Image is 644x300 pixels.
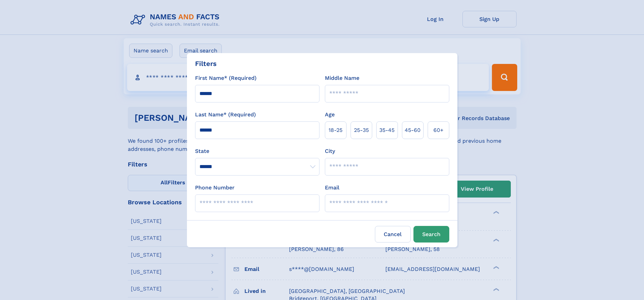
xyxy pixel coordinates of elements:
[375,226,411,243] label: Cancel
[329,126,342,134] span: 18‑25
[379,126,395,134] span: 35‑45
[195,147,319,155] label: State
[195,74,257,82] label: First Name* (Required)
[354,126,369,134] span: 25‑35
[325,184,339,192] label: Email
[325,147,335,155] label: City
[195,184,235,192] label: Phone Number
[325,74,359,82] label: Middle Name
[433,126,444,134] span: 60+
[413,226,449,243] button: Search
[195,59,217,69] div: Filters
[325,111,335,119] label: Age
[195,111,256,119] label: Last Name* (Required)
[405,126,421,134] span: 45‑60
